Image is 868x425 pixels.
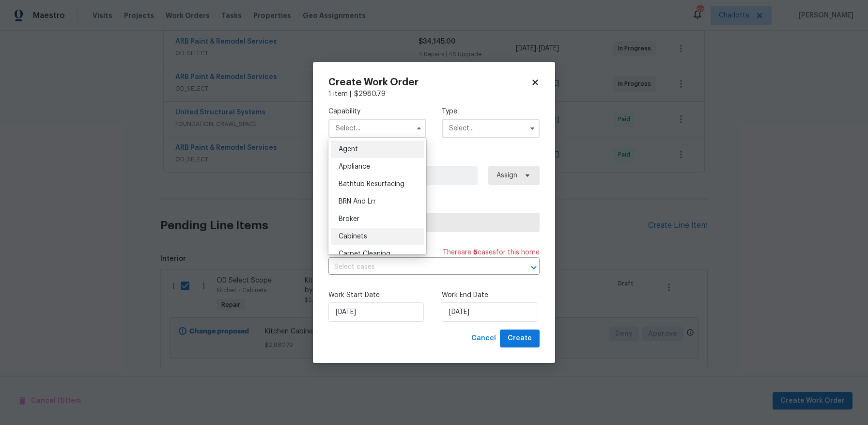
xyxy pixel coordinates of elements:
[339,216,359,222] span: Broker
[328,89,540,99] div: 1 item |
[442,302,537,322] input: M/D/YYYY
[328,201,540,210] label: Trade Partner
[339,163,370,170] span: Appliance
[442,119,540,138] input: Select...
[328,119,426,138] input: Select...
[339,251,390,257] span: Carpet Cleaning
[339,233,367,240] span: Cabinets
[473,249,478,256] span: 5
[496,171,517,180] span: Assign
[442,107,540,116] label: Type
[339,146,358,153] span: Agent
[527,123,538,134] button: Show options
[442,290,540,300] label: Work End Date
[500,330,540,347] button: Create
[527,261,541,274] button: Open
[328,302,424,322] input: M/D/YYYY
[413,123,425,134] button: Hide options
[471,332,496,345] span: Cancel
[467,330,500,347] button: Cancel
[328,78,531,87] h2: Create Work Order
[328,154,540,163] label: Work Order Manager
[443,248,540,257] span: There are case s for this home
[328,260,512,275] input: Select cases
[328,290,426,300] label: Work Start Date
[508,332,532,345] span: Create
[354,91,386,97] span: $ 2980.79
[328,107,426,116] label: Capability
[339,198,376,205] span: BRN And Lrr
[337,218,531,227] span: Select trade partner
[339,181,404,188] span: Bathtub Resurfacing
